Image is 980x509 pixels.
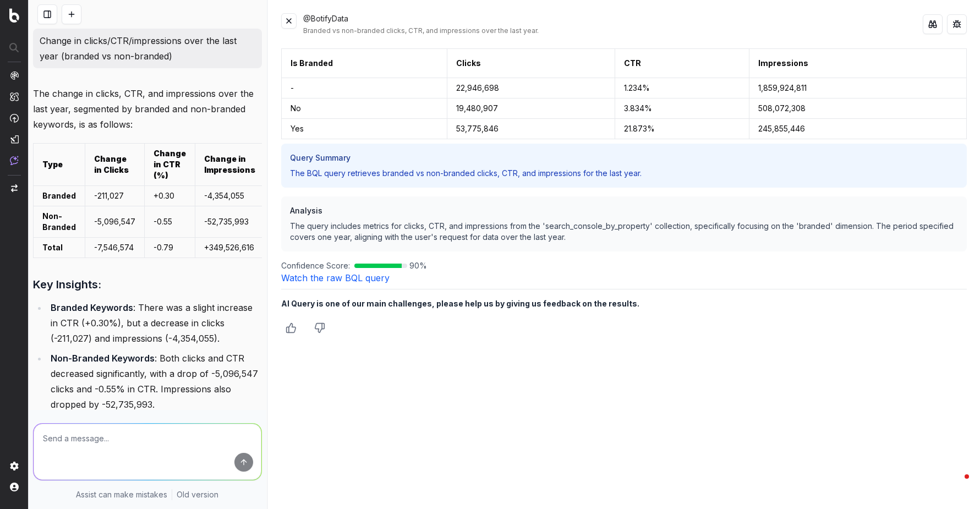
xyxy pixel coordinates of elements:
[290,205,959,216] h3: Analysis
[615,119,749,139] td: 21.873%
[10,113,19,123] img: Activation
[47,300,262,346] li: : There was a slight increase in CTR (+0.30%), but a decrease in clicks (-211,027) and impression...
[85,238,145,258] td: -7,546,574
[11,184,18,192] img: Switch project
[291,58,333,69] button: Is Branded
[281,78,447,98] td: -
[281,272,390,283] a: Watch the raw BQL query
[310,318,330,338] button: Thumbs down
[281,119,447,139] td: Yes
[281,98,447,119] td: No
[51,353,155,364] strong: Non-Branded Keywords
[195,186,265,206] td: -4,354,055
[281,299,639,308] b: AI Query is one of our main challenges, please help us by giving us feedback on the results.
[10,135,19,144] img: Studio
[749,78,966,98] td: 1,859,924,811
[42,191,76,200] strong: Branded
[615,78,749,98] td: 1.234%
[195,238,265,258] td: +349,526,616
[409,260,427,271] span: 90 %
[154,149,188,180] strong: Change in CTR (%)
[177,489,218,500] a: Old version
[76,489,167,500] p: Assist can make mistakes
[51,302,133,313] strong: Branded Keywords
[303,13,923,35] div: @BotifyData
[47,351,262,412] li: : Both clicks and CTR decreased significantly, with a drop of -5,096,547 clicks and -0.55% in CTR...
[145,238,195,258] td: -0.79
[10,462,19,470] img: Setting
[42,211,76,232] strong: Non-Branded
[281,318,301,338] button: Thumbs up
[85,186,145,206] td: -211,027
[195,206,265,238] td: -52,735,993
[303,26,923,35] div: Branded vs non-branded clicks, CTR, and impressions over the last year.
[10,71,19,80] img: Analytics
[145,206,195,238] td: -0.55
[10,92,19,101] img: Intelligence
[943,472,969,498] iframe: Intercom live chat
[33,276,262,293] h3: Key Insights:
[290,168,959,179] p: The BQL query retrieves branded vs non-branded clicks, CTR, and impressions for the last year.
[9,8,19,23] img: Botify logo
[94,154,129,174] strong: Change in Clicks
[10,483,19,491] img: My account
[456,58,481,69] button: Clicks
[624,58,641,69] button: CTR
[85,206,145,238] td: -5,096,547
[281,260,350,271] span: Confidence Score:
[749,119,966,139] td: 245,855,446
[33,86,262,132] p: The change in clicks, CTR, and impressions over the last year, segmented by branded and non-brand...
[290,152,959,163] h3: Query Summary
[42,243,63,252] strong: Total
[42,160,63,169] strong: Type
[447,98,615,119] td: 19,480,907
[758,58,808,69] button: Impressions
[145,186,195,206] td: +0.30
[290,221,959,243] p: The query includes metrics for clicks, CTR, and impressions from the 'search_console_by_property'...
[204,154,255,174] strong: Change in Impressions
[10,156,19,165] img: Assist
[40,33,255,64] p: Change in clicks/CTR/impressions over the last year (branded vs non-branded)
[749,98,966,119] td: 508,072,308
[447,119,615,139] td: 53,775,846
[615,98,749,119] td: 3.834%
[447,78,615,98] td: 22,946,698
